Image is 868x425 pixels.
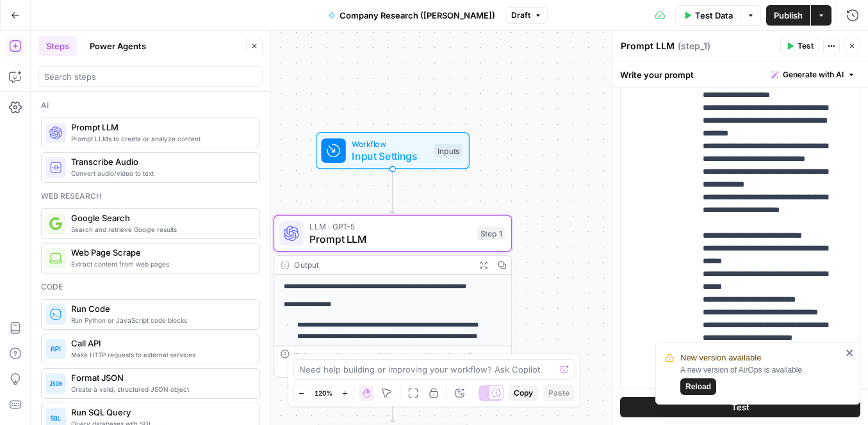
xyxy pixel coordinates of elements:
[71,224,249,235] span: Search and retrieve Google results
[612,61,868,88] div: Write your prompt
[685,381,711,392] span: Reload
[477,227,505,241] div: Step 1
[548,387,569,399] span: Paste
[766,5,810,26] button: Publish
[71,406,249,419] span: Run SQL Query
[41,281,260,293] div: Code
[44,70,257,83] input: Search steps
[766,66,860,83] button: Generate with AI
[38,36,77,56] button: Steps
[505,7,548,24] button: Draft
[846,348,855,358] button: close
[511,10,530,21] span: Draft
[71,337,249,350] span: Call API
[732,401,749,413] span: Test
[315,388,332,398] span: 120%
[71,155,249,168] span: Transcribe Audio
[71,168,249,178] span: Convert audio/video to text
[309,220,471,233] span: LLM · GPT-5
[71,315,249,325] span: Run Python or JavaScript code blocks
[514,387,533,399] span: Copy
[71,350,249,360] span: Make HTTP requests to external services
[71,259,249,269] span: Extract content from web pages
[390,169,395,214] g: Edge from start to step_1
[780,38,819,54] button: Test
[680,364,842,395] div: A new version of AirOps is available.
[71,121,249,134] span: Prompt LLM
[352,148,428,164] span: Input Settings
[680,352,761,364] span: New version available
[71,246,249,259] span: Web Page Scrape
[294,350,505,374] div: This output is too large & has been abbreviated for review. to view the full content.
[41,190,260,202] div: Web research
[71,302,249,315] span: Run Code
[274,132,512,169] div: WorkflowInput SettingsInputs
[543,385,575,401] button: Paste
[434,144,463,158] div: Inputs
[675,5,741,26] button: Test Data
[678,40,710,52] span: ( step_1 )
[71,371,249,384] span: Format JSON
[41,100,260,111] div: Ai
[309,231,471,247] span: Prompt LLM
[340,9,495,22] span: Company Research ([PERSON_NAME])
[774,9,803,22] span: Publish
[71,212,249,224] span: Google Search
[390,378,395,422] g: Edge from step_1 to end
[294,259,470,271] div: Output
[621,40,675,52] textarea: Prompt LLM
[509,385,538,401] button: Copy
[320,5,503,26] button: Company Research ([PERSON_NAME])
[352,137,428,150] span: Workflow
[783,69,844,81] span: Generate with AI
[620,397,860,417] button: Test
[82,36,154,56] button: Power Agents
[798,40,814,52] span: Test
[695,9,733,22] span: Test Data
[71,384,249,394] span: Create a valid, structured JSON object
[680,378,716,395] button: Reload
[71,134,249,144] span: Prompt LLMs to create or analyze content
